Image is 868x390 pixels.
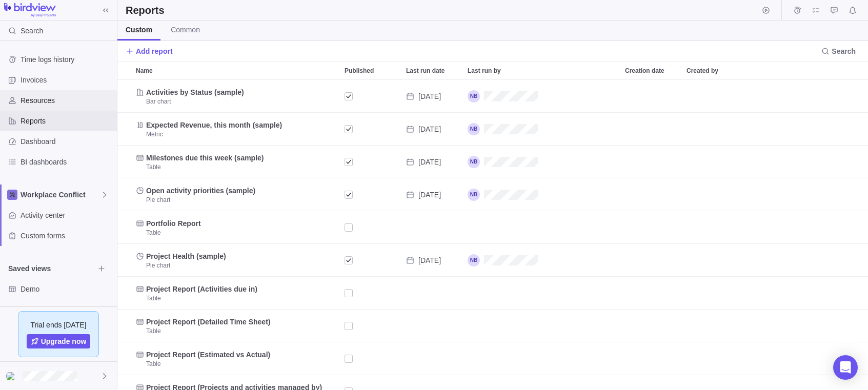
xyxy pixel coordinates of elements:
div: Name [132,80,340,113]
span: Project Report (Activities due in) [146,284,257,294]
span: Published [345,66,374,76]
div: Created by [682,342,840,375]
span: Upgrade now [41,336,87,346]
span: Project Health (sample) [146,251,226,261]
div: Published [340,211,402,244]
span: Open activity priorities (sample) [146,186,255,196]
div: Published [340,61,402,79]
div: Last run by [463,146,621,178]
div: Name [132,310,340,342]
span: Notifications [845,3,860,17]
span: Saved views [8,263,94,274]
div: Name [132,178,340,211]
div: Created by [682,211,840,244]
div: Name [132,244,340,277]
div: Name [132,146,340,178]
span: Search [817,44,860,58]
div: Last run by [463,178,621,211]
a: Upgrade now [27,334,91,348]
span: Search [832,46,856,56]
div: Creation date [621,342,682,375]
div: Published [340,277,402,310]
span: Start timer [759,3,773,17]
span: Custom [126,25,152,35]
div: Last run date [402,342,463,375]
span: Last run date [406,66,445,76]
div: Last run by [463,113,621,146]
a: Time logs [790,8,804,16]
div: Published [340,342,402,375]
div: Name [132,342,340,375]
div: Published [340,113,402,146]
div: Name [132,277,340,310]
span: Aug 21 [418,91,441,101]
div: Last run by [463,310,621,342]
span: Workplace Conflict [21,190,100,200]
div: Nancy Brommell [463,80,621,112]
span: My assignments [809,3,823,17]
span: Name [136,66,153,76]
span: Get Started [21,304,113,315]
div: Created by [682,61,840,79]
div: Last run date [402,146,463,178]
span: Common [171,25,200,35]
div: Name [132,211,340,244]
div: Creation date [621,61,682,79]
span: Table [146,294,161,302]
span: Last run by [468,66,501,76]
span: Metric [146,130,163,138]
div: Created by [682,80,840,113]
span: Table [146,229,161,237]
span: Expected Revenue, this month (sample) [146,120,282,130]
h2: Reports [126,3,165,17]
span: Aug 21 [418,157,441,167]
div: Published [340,178,402,211]
span: Browse views [94,261,109,276]
span: Table [146,327,161,335]
div: Last run date [402,310,463,342]
div: Last run date [402,80,463,113]
span: Table [146,360,161,368]
div: Last run date [402,178,463,211]
span: Milestones due this week (sample) [146,153,264,163]
div: Last run date [402,61,463,79]
div: Last run by [463,277,621,310]
span: Time logs history [21,54,113,65]
div: Open Intercom Messenger [833,355,858,380]
div: Published [340,146,402,178]
span: Reports [21,116,113,126]
span: Project Report (Detailed Time Sheet) [146,317,270,327]
div: Nancy Brommell [463,146,621,178]
div: Last run date [402,277,463,310]
a: Notifications [845,8,860,16]
span: Dashboard [21,136,113,147]
div: Created by [682,310,840,342]
span: Demo [21,284,113,294]
div: Nancy Brommell [463,178,621,211]
img: Show [6,372,18,380]
span: Resources [21,95,113,106]
div: Last run by [463,244,621,277]
div: Nancy Brommell [463,113,621,145]
div: grid [117,80,868,390]
div: Creation date [621,277,682,310]
span: Created by [687,66,718,76]
a: Custom [117,20,160,40]
div: Last run date [402,244,463,277]
div: Last run date [402,211,463,244]
div: Name [132,113,340,146]
div: Last run date [402,113,463,146]
span: Bar chart [146,97,171,106]
div: Nancy Brommell [463,244,621,276]
span: Creation date [625,66,664,76]
span: Pie chart [146,196,170,204]
div: Creation date [621,113,682,146]
span: Pie chart [146,261,170,270]
span: Approval requests [827,3,841,17]
div: Published [340,310,402,342]
div: Creation date [621,310,682,342]
span: Aug 21 [418,124,441,134]
span: Project Report (Estimated vs Actual) [146,350,270,360]
div: Creation date [621,146,682,178]
span: Aug 21 [418,255,441,265]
